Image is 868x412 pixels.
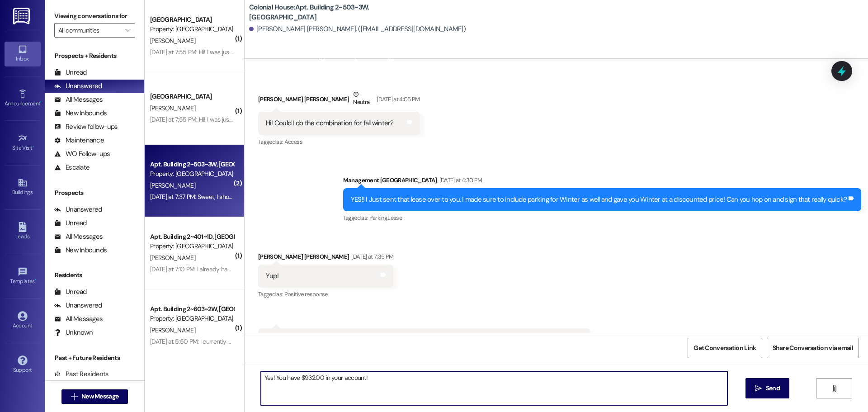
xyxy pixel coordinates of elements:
[150,104,195,112] span: [PERSON_NAME]
[54,109,107,118] div: New Inbounds
[5,175,41,199] a: Buildings
[249,24,466,34] div: [PERSON_NAME] [PERSON_NAME]. ([EMAIL_ADDRESS][DOMAIN_NAME])
[5,353,41,377] a: Support
[35,277,36,283] span: •
[258,288,393,301] div: Tagged as:
[54,81,102,91] div: Unanswered
[5,264,41,289] a: Templates •
[150,337,496,346] div: [DATE] at 5:50 PM: I currently have a year contract, do I need to apply for a parking pass, or is...
[266,271,278,281] div: Yup!
[373,52,406,60] span: Parking issue ,
[54,301,102,310] div: Unanswered
[150,193,482,201] div: [DATE] at 7:37 PM: Sweet, I should have some credit on my account from a payment that was refunde...
[406,52,440,60] span: Lease renewal
[54,246,107,255] div: New Inbounds
[387,214,402,222] span: Lease
[766,384,780,393] span: Send
[693,343,756,353] span: Get Conversation Link
[150,254,195,262] span: [PERSON_NAME]
[745,378,789,398] button: Send
[343,175,861,188] div: Management [GEOGRAPHIC_DATA]
[284,138,302,146] span: Access
[45,51,144,61] div: Prospects + Residents
[54,9,135,23] label: Viewing conversations for
[150,232,234,242] div: Apt. Building 2~401~1D, [GEOGRAPHIC_DATA]
[150,160,234,169] div: Apt. Building 2~503~3W, [GEOGRAPHIC_DATA]
[71,393,78,400] i: 
[767,338,859,358] button: Share Conversation via email
[54,68,87,77] div: Unread
[45,188,144,198] div: Prospects
[351,90,372,109] div: Neutral
[437,175,482,185] div: [DATE] at 4:30 PM
[81,392,118,401] span: New Message
[258,135,420,148] div: Tagged as:
[150,265,269,273] div: [DATE] at 7:10 PM: I already have one correct?
[266,118,394,128] div: Hi! Could I do the combination for fall winter?
[54,232,103,242] div: All Messages
[150,48,785,56] div: [DATE] at 7:55 PM: Hi! I was just given a document to sign that I didn't ask for. It's a modifica...
[773,343,853,353] span: Share Conversation via email
[150,115,785,123] div: [DATE] at 7:55 PM: Hi! I was just given a document to sign that I didn't ask for. It's a modifica...
[54,95,103,104] div: All Messages
[5,308,41,333] a: Account
[54,163,90,172] div: Escalate
[375,95,420,104] div: [DATE] at 4:05 PM
[261,371,727,405] textarea: Yes! You have $932.00 in your account
[150,326,195,334] span: [PERSON_NAME]
[54,149,110,159] div: WO Follow-ups
[5,219,41,244] a: Leads
[54,369,109,379] div: Past Residents
[45,353,144,363] div: Past + Future Residents
[5,131,41,155] a: Site Visit •
[688,338,762,358] button: Get Conversation Link
[349,252,393,261] div: [DATE] at 7:35 PM
[150,314,234,323] div: Property: [GEOGRAPHIC_DATA]
[249,3,430,22] b: Colonial House: Apt. Building 2~503~3W, [GEOGRAPHIC_DATA]
[54,218,87,228] div: Unread
[33,143,34,150] span: •
[61,389,128,404] button: New Message
[831,385,838,392] i: 
[359,52,373,60] span: Lease ,
[54,328,93,337] div: Unknown
[340,52,359,60] span: Parking ,
[150,181,195,189] span: [PERSON_NAME]
[40,99,42,105] span: •
[351,195,847,204] div: YES!! I Just sent that lease over to you, I made sure to include parking for Winter as well and g...
[258,90,420,112] div: [PERSON_NAME] [PERSON_NAME]
[13,8,32,24] img: ResiDesk Logo
[150,92,234,101] div: [GEOGRAPHIC_DATA]
[284,290,328,298] span: Positive response
[150,304,234,314] div: Apt. Building 2~603~2W, [GEOGRAPHIC_DATA]
[150,15,234,24] div: [GEOGRAPHIC_DATA]
[258,252,393,265] div: [PERSON_NAME] [PERSON_NAME]
[54,287,87,297] div: Unread
[54,136,104,145] div: Maintenance
[125,27,130,34] i: 
[150,24,234,34] div: Property: [GEOGRAPHIC_DATA]
[54,314,103,324] div: All Messages
[54,205,102,214] div: Unanswered
[5,42,41,66] a: Inbox
[150,242,234,251] div: Property: [GEOGRAPHIC_DATA]
[58,23,121,38] input: All communities
[150,169,234,179] div: Property: [GEOGRAPHIC_DATA]
[54,122,118,132] div: Review follow-ups
[150,37,195,45] span: [PERSON_NAME]
[45,270,144,280] div: Residents
[369,214,388,222] span: Parking ,
[755,385,762,392] i: 
[343,211,861,224] div: Tagged as:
